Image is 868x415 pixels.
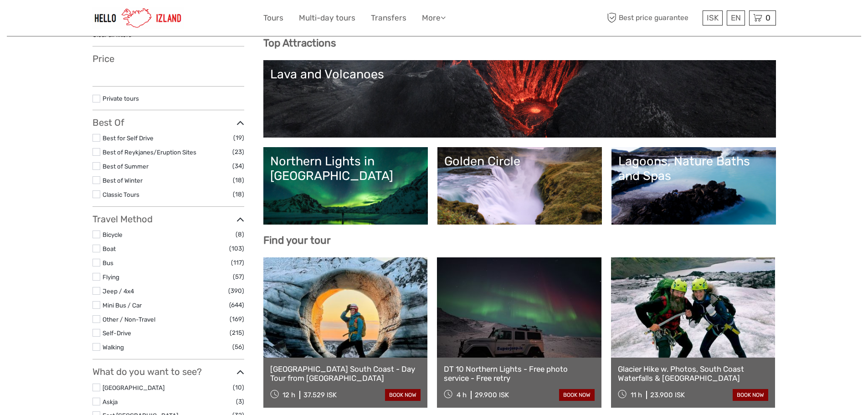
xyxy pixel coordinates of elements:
[103,163,149,170] a: Best of Summer
[92,214,244,225] h3: Travel Method
[233,189,244,200] span: (18)
[444,154,595,218] a: Golden Circle
[631,391,642,399] span: 11 h
[232,161,244,171] span: (34)
[229,300,244,310] span: (644)
[103,259,113,266] a: Bus
[263,37,336,49] b: Top Attractions
[650,391,685,399] div: 23.900 ISK
[103,191,139,198] a: Classic Tours
[230,328,244,338] span: (215)
[103,95,139,102] a: Private tours
[233,175,244,185] span: (18)
[444,154,595,169] div: Golden Circle
[263,234,331,246] b: Find your tour
[103,343,124,351] a: Walking
[559,389,595,401] a: book now
[475,391,509,399] div: 29.900 ISK
[92,53,244,64] h3: Price
[233,272,244,282] span: (57)
[103,245,116,252] a: Boat
[270,154,421,218] a: Northern Lights in [GEOGRAPHIC_DATA]
[457,391,467,399] span: 4 h
[231,257,244,268] span: (117)
[230,314,244,324] span: (169)
[707,13,719,22] span: ISK
[263,11,283,25] a: Tours
[371,11,406,25] a: Transfers
[236,396,244,407] span: (3)
[92,366,244,377] h3: What do you want to see?
[236,229,244,240] span: (8)
[103,231,123,238] a: Bicycle
[232,342,244,352] span: (56)
[103,273,119,281] a: Flying
[764,13,772,22] span: 0
[92,7,184,29] img: 1270-cead85dc-23af-4572-be81-b346f9cd5751_logo_small.jpg
[103,134,154,142] a: Best for Self Drive
[103,149,196,156] a: Best of Reykjanes/Eruption Sites
[92,117,244,128] h3: Best Of
[605,10,700,26] span: Best price guarantee
[299,11,355,25] a: Multi-day tours
[232,147,244,157] span: (23)
[103,329,131,337] a: Self-Drive
[303,391,337,399] div: 37.529 ISK
[103,398,118,405] a: Askja
[229,243,244,254] span: (103)
[727,10,745,26] div: EN
[233,133,244,143] span: (19)
[103,384,164,391] a: [GEOGRAPHIC_DATA]
[270,67,769,82] div: Lava and Volcanoes
[270,67,769,131] a: Lava and Volcanoes
[103,302,142,309] a: Mini Bus / Car
[385,389,421,401] a: book now
[444,364,595,383] a: DT 10 Northern Lights - Free photo service - Free retry
[103,316,155,323] a: Other / Non-Travel
[618,154,769,218] a: Lagoons, Nature Baths and Spas
[422,11,446,25] a: More
[270,154,421,184] div: Northern Lights in [GEOGRAPHIC_DATA]
[618,364,769,383] a: Glacier Hike w. Photos, South Coast Waterfalls & [GEOGRAPHIC_DATA]
[228,286,244,296] span: (390)
[618,154,769,184] div: Lagoons, Nature Baths and Spas
[103,177,143,184] a: Best of Winter
[733,389,768,401] a: book now
[270,364,421,383] a: [GEOGRAPHIC_DATA] South Coast - Day Tour from [GEOGRAPHIC_DATA]
[233,382,244,393] span: (10)
[103,287,134,295] a: Jeep / 4x4
[282,391,295,399] span: 12 h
